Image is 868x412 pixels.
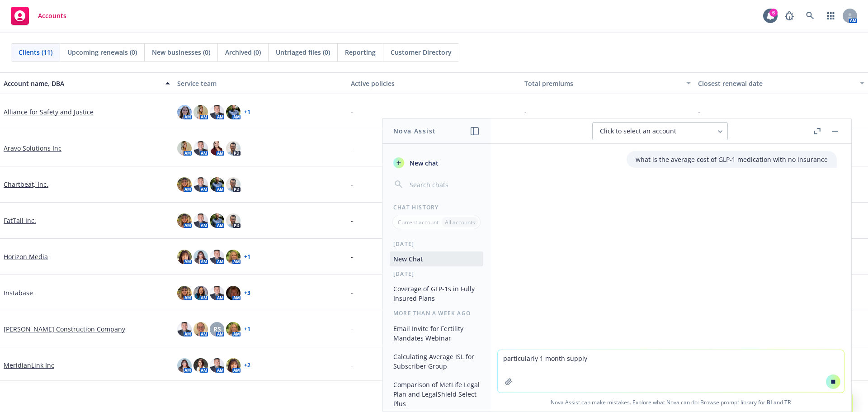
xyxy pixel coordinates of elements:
button: Email Invite for Fertility Mandates Webinar [390,321,483,346]
button: Coverage of GLP-1s in Fully Insured Plans [390,281,483,306]
span: Click to select an account [600,127,676,136]
span: - [351,360,353,370]
a: TR [784,398,791,406]
span: Customer Directory [391,47,452,57]
img: photo [177,141,192,156]
a: Instabase [4,288,33,298]
div: Active policies [351,79,517,88]
div: Account name, DBA [4,79,160,88]
a: Search [801,7,819,25]
img: photo [193,250,208,264]
a: BI [767,398,772,406]
img: photo [210,250,224,264]
img: photo [210,177,224,192]
span: - [351,216,353,225]
img: photo [193,213,208,228]
img: photo [193,322,208,336]
a: Horizon Media [4,252,48,261]
a: + 3 [244,290,250,296]
img: photo [210,105,224,119]
img: photo [193,105,208,119]
img: photo [226,322,241,336]
img: photo [226,286,241,300]
button: Service team [174,72,347,94]
span: Untriaged files (0) [276,47,330,57]
img: photo [226,213,241,228]
img: photo [193,358,208,373]
a: Accounts [7,3,70,28]
img: photo [226,358,241,373]
div: [DATE] [382,240,491,248]
a: Report a Bug [780,7,798,25]
input: Search chats [408,178,480,191]
span: Reporting [345,47,376,57]
span: - [351,252,353,261]
a: + 1 [244,109,250,115]
button: New chat [390,155,483,171]
span: - [351,180,353,189]
img: photo [177,286,192,300]
a: + 2 [244,363,250,368]
button: Active policies [347,72,521,94]
span: Clients (11) [19,47,52,57]
button: New Chat [390,251,483,266]
img: photo [226,177,241,192]
button: Click to select an account [592,122,728,140]
img: photo [177,322,192,336]
img: photo [193,286,208,300]
a: + 1 [244,254,250,260]
span: - [351,288,353,298]
span: Upcoming renewals (0) [67,47,137,57]
a: + 1 [244,327,250,332]
a: Alliance for Safety and Justice [4,107,94,117]
div: 6 [769,9,778,17]
img: photo [210,213,224,228]
textarea: particularly 1 month supply [498,350,844,393]
div: Chat History [382,204,491,211]
img: photo [177,358,192,373]
span: - [351,324,353,334]
span: Accounts [38,12,66,19]
button: Calculating Average ISL for Subscriber Group [390,349,483,374]
img: photo [177,213,192,228]
a: [PERSON_NAME] Construction Company [4,324,125,334]
a: FatTail Inc. [4,216,36,225]
img: photo [177,177,192,192]
span: - [524,107,527,117]
img: photo [193,177,208,192]
div: [DATE] [382,270,491,278]
img: photo [193,141,208,156]
div: Service team [177,79,344,88]
img: photo [226,250,241,264]
a: Switch app [822,7,840,25]
a: MeridianLink Inc [4,360,54,370]
button: Comparison of MetLife Legal Plan and LegalShield Select Plus [390,377,483,411]
img: photo [177,250,192,264]
button: Closest renewal date [694,72,868,94]
img: photo [210,286,224,300]
button: Total premiums [521,72,694,94]
div: More than a week ago [382,309,491,317]
img: photo [226,141,241,156]
img: photo [226,105,241,119]
div: Total premiums [524,79,681,88]
span: New businesses (0) [152,47,210,57]
span: Nova Assist can make mistakes. Explore what Nova can do: Browse prompt library for and [494,393,848,412]
h1: Nova Assist [393,126,436,136]
span: Archived (0) [225,47,261,57]
p: what is the average cost of GLP-1 medication with no insurance [636,155,828,164]
img: photo [210,358,224,373]
span: RS [213,324,221,334]
p: Current account [398,218,439,226]
span: - [698,107,700,117]
img: photo [177,105,192,119]
a: Chartbeat, Inc. [4,180,48,189]
div: Closest renewal date [698,79,854,88]
img: photo [210,141,224,156]
span: - [351,107,353,117]
a: Aravo Solutions Inc [4,143,61,153]
span: New chat [408,158,439,168]
p: All accounts [445,218,475,226]
span: - [351,143,353,153]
